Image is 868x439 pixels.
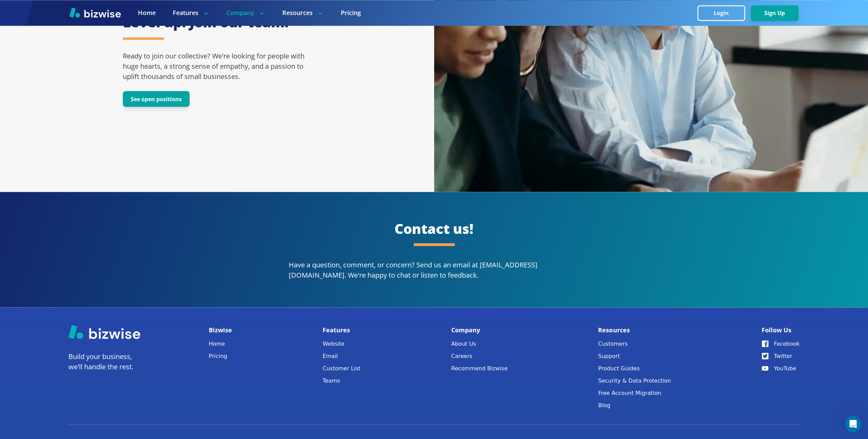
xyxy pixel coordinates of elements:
a: Teams [323,376,361,385]
a: Twitter [762,351,800,361]
iframe: Intercom live chat [845,416,861,432]
a: Product Guides [598,363,671,373]
button: See open positions [123,91,190,107]
a: Free Account Migration [598,388,671,398]
p: Bizwise [209,324,232,335]
p: Build your business, we'll handle the rest. [68,351,140,372]
a: About Us [451,339,508,348]
button: Sign Up [751,5,799,21]
p: Have a question, comment, or concern? Send us an email at [EMAIL_ADDRESS][DOMAIN_NAME]. We're hap... [289,260,580,280]
a: Pricing [209,351,232,361]
a: Sign Up [751,10,799,16]
img: Bizwise Logo [69,7,121,17]
a: Security & Data Protection [598,376,671,385]
img: YouTube Icon [762,366,768,371]
p: Resources [282,9,324,17]
img: Twitter Icon [762,352,768,359]
a: Careers [451,351,508,361]
p: Features [323,324,361,335]
a: Blog [598,400,671,410]
p: Company [451,324,508,335]
h2: Contact us! [35,219,833,238]
button: Login [697,5,745,21]
p: Company [226,9,265,17]
a: Home [209,339,232,348]
a: Customers [598,339,671,348]
p: Follow Us [762,324,800,335]
a: Login [697,10,751,16]
p: Resources [598,324,671,335]
p: Ready to join our collective? We're looking for people with huge hearts, a strong sense of empath... [123,51,311,81]
a: Customer List [323,363,361,373]
p: Features [173,9,209,17]
img: Bizwise Logo [68,324,140,339]
img: Facebook Icon [762,340,768,347]
a: Facebook [762,339,800,348]
a: Pricing [341,9,361,17]
a: Recommend Bizwise [451,363,508,373]
a: Email [323,351,361,361]
a: See open positions [123,96,190,102]
a: YouTube [762,363,800,373]
a: Website [323,339,361,348]
button: Support [598,351,671,361]
a: Home [138,9,156,17]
